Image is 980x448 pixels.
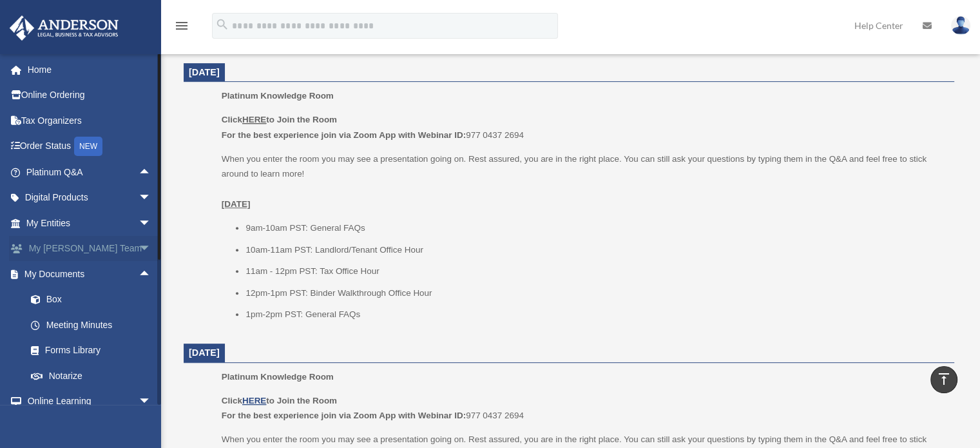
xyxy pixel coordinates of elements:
[215,17,229,32] i: search
[74,137,102,156] div: NEW
[951,16,970,35] img: User Pic
[9,57,171,83] a: Home
[242,115,266,124] u: HERE
[222,396,337,405] b: Click to Join the Room
[222,393,945,424] p: 977 0437 2694
[139,389,164,415] span: arrow_drop_down
[245,242,945,258] li: 10am-11am PST: Landlord/Tenant Office Hour
[930,366,957,393] a: vertical_align_top
[18,363,171,389] a: Notarize
[222,199,251,209] u: [DATE]
[9,389,171,414] a: Online Learningarrow_drop_down
[242,396,266,405] a: HERE
[139,159,164,186] span: arrow_drop_up
[245,264,945,279] li: 11am - 12pm PST: Tax Office Hour
[189,67,220,77] span: [DATE]
[18,312,171,338] a: Meeting Minutes
[9,210,171,236] a: My Entitiesarrow_drop_down
[174,18,189,34] i: menu
[9,108,171,133] a: Tax Organizers
[9,185,171,211] a: Digital Productsarrow_drop_down
[222,411,466,420] b: For the best experience join via Zoom App with Webinar ID:
[222,91,334,101] span: Platinum Knowledge Room
[139,236,164,262] span: arrow_drop_down
[189,347,220,358] span: [DATE]
[245,286,945,301] li: 12pm-1pm PST: Binder Walkthrough Office Hour
[936,371,952,387] i: vertical_align_top
[18,338,171,364] a: Forms Library
[222,112,945,142] p: 977 0437 2694
[9,261,171,287] a: My Documentsarrow_drop_up
[222,130,466,140] b: For the best experience join via Zoom App with Webinar ID:
[139,261,164,287] span: arrow_drop_up
[245,220,945,236] li: 9am-10am PST: General FAQs
[9,236,171,262] a: My [PERSON_NAME] Teamarrow_drop_down
[6,15,122,41] img: Anderson Advisors Platinum Portal
[222,151,945,212] p: When you enter the room you may see a presentation going on. Rest assured, you are in the right p...
[139,185,164,211] span: arrow_drop_down
[9,159,171,185] a: Platinum Q&Aarrow_drop_up
[139,210,164,237] span: arrow_drop_down
[9,83,171,108] a: Online Ordering
[245,307,945,322] li: 1pm-2pm PST: General FAQs
[222,115,337,124] b: Click to Join the Room
[174,23,189,34] a: menu
[18,287,171,313] a: Box
[9,133,171,160] a: Order StatusNEW
[222,372,334,382] span: Platinum Knowledge Room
